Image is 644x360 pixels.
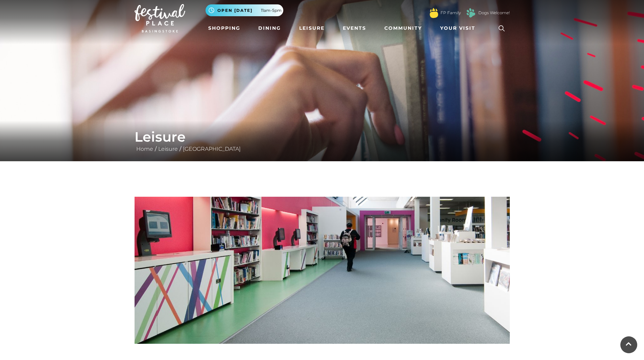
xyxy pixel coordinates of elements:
[296,22,327,34] a: Leisure
[440,10,461,16] a: FP Family
[135,4,185,32] img: Festival Place Logo
[478,10,510,16] a: Dogs Welcome!
[206,4,283,16] button: Open [DATE] 11am-5pm
[181,146,242,152] a: [GEOGRAPHIC_DATA]
[261,7,282,14] span: 11am-5pm
[440,25,475,32] span: Your Visit
[206,22,243,34] a: Shopping
[256,22,284,34] a: Dining
[135,129,510,145] h1: Leisure
[135,146,155,152] a: Home
[437,22,481,34] a: Your Visit
[157,146,180,152] a: Leisure
[217,7,253,14] span: Open [DATE]
[382,22,425,34] a: Community
[340,22,369,34] a: Events
[129,129,515,153] div: / /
